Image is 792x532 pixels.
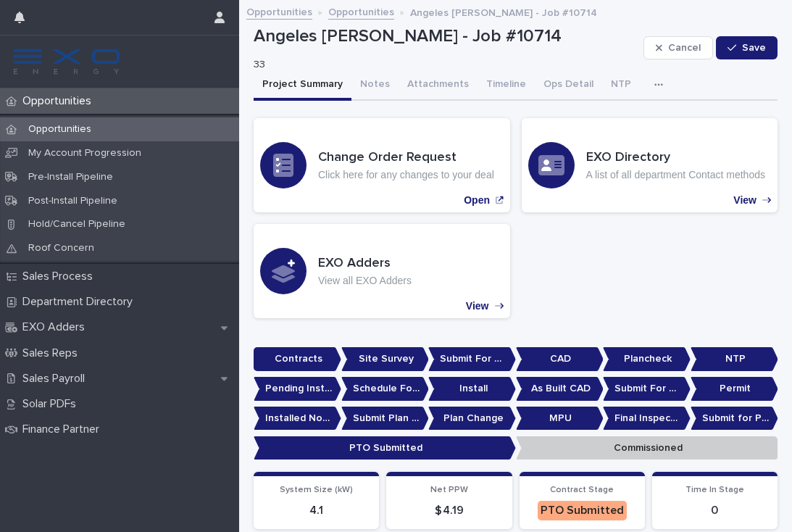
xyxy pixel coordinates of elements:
p: Submit Plan Change [341,407,429,431]
p: Open [464,194,490,207]
span: Save [742,43,766,53]
img: FKS5r6ZBThi8E5hshIGi [12,47,122,76]
p: Contracts [254,347,341,371]
p: Opportunities [17,94,103,108]
p: Pending Install Task [254,377,341,401]
p: MPU [516,407,604,431]
h3: Change Order Request [318,150,494,166]
p: 4.1 [262,504,370,518]
p: Pre-Install Pipeline [17,171,125,183]
p: Sales Process [17,270,104,283]
p: Submit For CAD [428,347,516,371]
p: Plan Change [428,407,516,431]
p: View [466,300,489,312]
p: Solar PDFs [17,397,88,411]
p: Click here for any changes to your deal [318,169,494,181]
p: Post-Install Pipeline [17,195,129,207]
p: Submit for PTO [691,407,778,431]
p: Installed No Permit [254,407,341,431]
span: Time In Stage [685,486,744,494]
button: Attachments [399,70,478,101]
p: Sales Reps [17,346,89,360]
a: Open [254,118,510,212]
span: Contract Stage [550,486,614,494]
p: Plancheck [603,347,691,371]
button: Cancel [643,36,713,59]
p: Site Survey [341,347,429,371]
p: 33 [254,59,632,71]
a: Opportunities [246,3,312,20]
p: Final Inspection [603,407,691,431]
h3: EXO Adders [318,256,412,272]
button: Notes [351,70,399,101]
p: Roof Concern [17,242,106,254]
p: View all EXO Adders [318,275,412,287]
p: Hold/Cancel Pipeline [17,218,137,230]
p: EXO Adders [17,320,96,334]
a: View [254,224,510,318]
a: View [522,118,778,212]
p: 0 [661,504,769,518]
p: Install [428,377,516,401]
h3: EXO Directory [586,150,765,166]
p: My Account Progression [17,147,153,159]
p: Angeles [PERSON_NAME] - Job #10714 [410,4,597,20]
p: NTP [691,347,778,371]
p: Schedule For Install [341,377,429,401]
p: PTO Submitted [254,436,516,460]
p: Commissioned [516,436,778,460]
p: Angeles [PERSON_NAME] - Job #10714 [254,26,638,47]
button: Save [716,36,778,59]
p: As Built CAD [516,377,604,401]
p: Submit For Permit [603,377,691,401]
span: Net PPW [430,486,468,494]
p: Opportunities [17,123,103,136]
div: PTO Submitted [538,501,627,520]
p: CAD [516,347,604,371]
button: Ops Detail [535,70,602,101]
p: Finance Partner [17,423,111,436]
span: System Size (kW) [280,486,353,494]
span: Cancel [668,43,701,53]
button: NTP [602,70,640,101]
p: Department Directory [17,295,144,309]
button: Timeline [478,70,535,101]
p: View [733,194,756,207]
p: A list of all department Contact methods [586,169,765,181]
p: Permit [691,377,778,401]
button: Project Summary [254,70,351,101]
p: $ 4.19 [395,504,503,518]
a: Opportunities [328,3,394,20]
p: Sales Payroll [17,372,96,386]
